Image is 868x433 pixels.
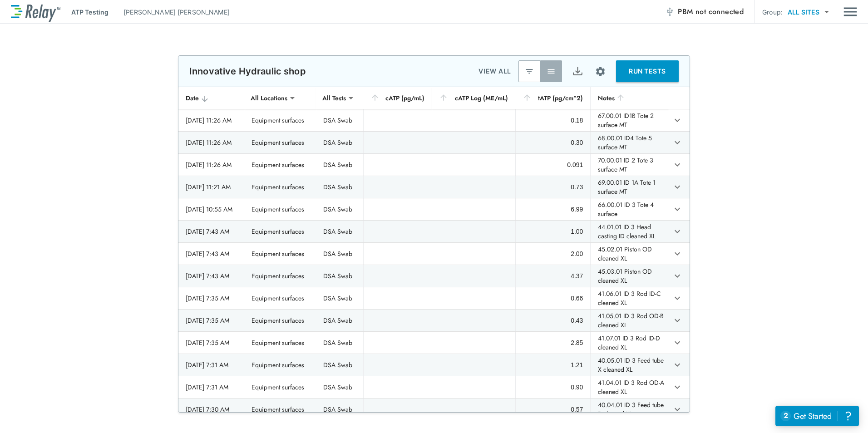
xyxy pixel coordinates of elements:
div: 1.21 [523,360,583,369]
td: DSA Swab [316,310,363,331]
img: Drawer Icon [843,3,857,20]
td: DSA Swab [316,243,363,265]
td: Equipment surfaces [244,221,316,242]
button: expand row [670,313,685,328]
div: 0.66 [523,294,583,303]
td: DSA Swab [316,221,363,242]
td: DSA Swab [316,376,363,398]
div: 0.30 [523,138,583,147]
p: Innovative Hydraulic shop [189,66,306,77]
div: 0.43 [523,316,583,325]
td: 68.00.01 ID4 Tote 5 surface MT [590,132,668,153]
button: Site setup [588,59,612,84]
button: expand row [670,157,685,172]
div: 0.18 [523,116,583,125]
div: 1.00 [523,227,583,236]
td: DSA Swab [316,109,363,131]
div: 2.85 [523,338,583,347]
td: DSA Swab [316,332,363,354]
div: [DATE] 7:30 AM [186,405,237,414]
div: [DATE] 7:43 AM [186,249,237,258]
td: 44.01.01 ID 3 Head casting ID cleaned XL [590,221,668,242]
p: ATP Testing [71,7,108,17]
span: not connected [695,6,744,17]
td: 69.00.01 ID 1A Tote 1 surface MT [590,176,668,198]
p: [PERSON_NAME] [PERSON_NAME] [123,7,230,17]
button: expand row [670,402,685,417]
div: [DATE] 11:26 AM [186,116,237,125]
button: expand row [670,290,685,306]
button: expand row [670,202,685,217]
div: [DATE] 7:43 AM [186,271,237,280]
th: Date [178,87,244,109]
img: Offline Icon [665,7,674,16]
td: DSA Swab [316,354,363,376]
p: VIEW ALL [478,66,511,77]
td: DSA Swab [316,198,363,220]
td: Equipment surfaces [244,176,316,198]
td: DSA Swab [316,132,363,153]
td: Equipment surfaces [244,354,316,376]
div: 0.73 [523,182,583,192]
td: DSA Swab [316,154,363,176]
td: 40.05.01 ID 3 Feed tube X cleaned XL [590,354,668,376]
div: [DATE] 7:43 AM [186,227,237,236]
button: expand row [670,113,685,128]
div: tATP (pg/cm^2) [523,93,583,103]
td: 45.02.01 Piston OD cleaned XL [590,243,668,265]
img: View All [547,67,556,76]
div: cATP (pg/mL) [370,93,424,103]
td: Equipment surfaces [244,399,316,420]
div: [DATE] 10:55 AM [186,205,237,214]
td: 41.05.01 ID 3 Rod OD-B cleaned XL [590,310,668,331]
div: [DATE] 11:26 AM [186,138,237,147]
td: Equipment surfaces [244,198,316,220]
td: DSA Swab [316,265,363,287]
div: [DATE] 7:31 AM [186,360,237,369]
div: Notes [598,93,661,103]
button: expand row [670,357,685,373]
td: DSA Swab [316,287,363,309]
button: expand row [670,179,685,195]
img: LuminUltra Relay [11,2,60,22]
td: 41.07.01 ID 3 Rod ID-D cleaned XL [590,332,668,354]
td: Equipment surfaces [244,132,316,153]
div: cATP Log (ME/mL) [439,93,508,103]
p: Group: [762,7,783,17]
div: 0.90 [523,383,583,392]
button: expand row [670,335,685,350]
button: expand row [670,135,685,150]
div: 2.00 [523,249,583,258]
td: DSA Swab [316,399,363,420]
button: expand row [670,379,685,395]
button: expand row [670,268,685,284]
td: 70.00.01 ID 2 Tote 3 surface MT [590,154,668,176]
td: Equipment surfaces [244,310,316,331]
td: Equipment surfaces [244,109,316,131]
td: 40.04.01 ID 3 Feed tube B cleaned XL [590,399,668,420]
td: 41.04.01 ID 3 Rod OD-A cleaned XL [590,376,668,398]
td: 41.06.01 ID 3 Rod ID-C cleaned XL [590,287,668,309]
button: expand row [670,224,685,239]
img: Settings Icon [595,66,606,77]
td: 67.00.01 ID1B Tote 2 surface MT [590,109,668,131]
iframe: Resource center [775,406,859,426]
td: 66.00.01 ID 3 Tote 4 surface [590,198,668,220]
td: Equipment surfaces [244,376,316,398]
td: Equipment surfaces [244,332,316,354]
td: Equipment surfaces [244,287,316,309]
div: 4.37 [523,271,583,280]
td: Equipment surfaces [244,154,316,176]
td: DSA Swab [316,176,363,198]
button: Export [567,60,588,82]
div: [DATE] 7:35 AM [186,338,237,347]
div: [DATE] 7:35 AM [186,316,237,325]
div: [DATE] 11:26 AM [186,160,237,169]
div: 0.57 [523,405,583,414]
button: expand row [670,246,685,261]
div: All Tests [316,89,352,107]
div: 0.091 [523,160,583,169]
div: [DATE] 7:31 AM [186,383,237,392]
